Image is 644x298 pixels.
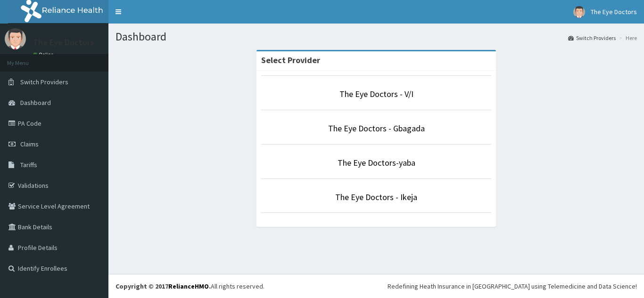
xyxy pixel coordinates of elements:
img: User Image [573,6,585,18]
span: Tariffs [20,161,37,169]
p: The Eye Doctors [33,38,94,47]
a: The Eye Doctors-yaba [338,157,415,168]
div: Redefining Heath Insurance in [GEOGRAPHIC_DATA] using Telemedicine and Data Science! [388,282,637,291]
span: The Eye Doctors [591,8,637,16]
a: The Eye Doctors - Gbagada [328,123,425,134]
a: The Eye Doctors - V/I [339,89,413,99]
a: The Eye Doctors - Ikeja [335,192,417,202]
li: Here [617,34,637,42]
a: Switch Providers [568,34,616,42]
footer: All rights reserved. [108,274,644,298]
strong: Select Provider [261,55,320,65]
strong: Copyright © 2017 . [116,282,211,290]
span: Claims [20,140,39,148]
a: RelianceHMO [168,282,209,290]
span: Dashboard [20,98,51,107]
img: User Image [5,28,26,49]
h1: Dashboard [116,31,637,43]
a: Online [33,51,56,58]
span: Switch Providers [20,78,68,86]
